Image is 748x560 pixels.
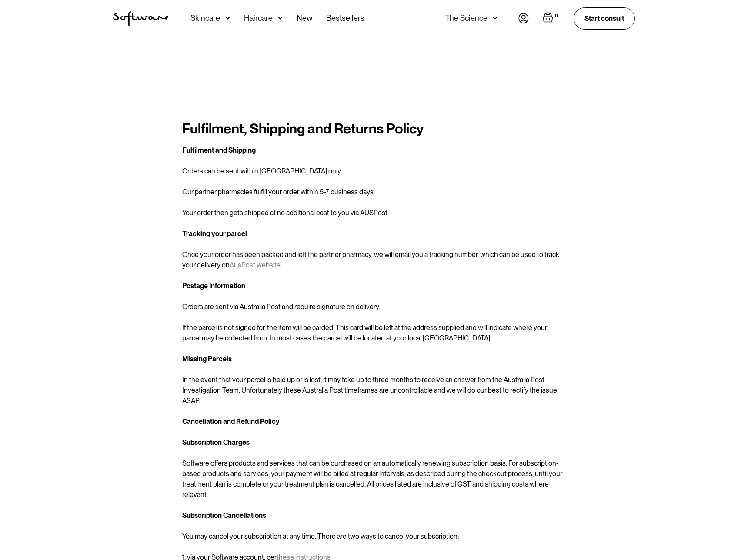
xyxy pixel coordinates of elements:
img: Software Logo [113,11,170,26]
div: Skincare [190,12,220,24]
img: arrow down [225,12,230,24]
strong: Fulfilment, Shipping and Returns Policy [182,120,424,137]
div: Haircare [244,12,273,24]
img: arrow down [493,12,498,24]
a: Start consult [574,7,635,30]
strong: Subscription Cancellations ‍ [182,511,266,520]
strong: Cancellation and Refund Policy ‍ Subscription Charges ‍ [182,417,280,447]
div: The Science [445,12,488,24]
a: home [113,11,170,26]
strong: Missing Parcels ‍ [182,355,232,363]
a: AusPost website. [230,261,282,269]
strong: Tracking your parcel ‍ [182,230,247,238]
strong: Fulfilment and Shipping ‍ [182,146,256,154]
img: arrow down [278,12,283,24]
div: 0 [553,12,560,20]
strong: Postage Information ‍ [182,282,245,290]
a: Open cart [543,12,560,24]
